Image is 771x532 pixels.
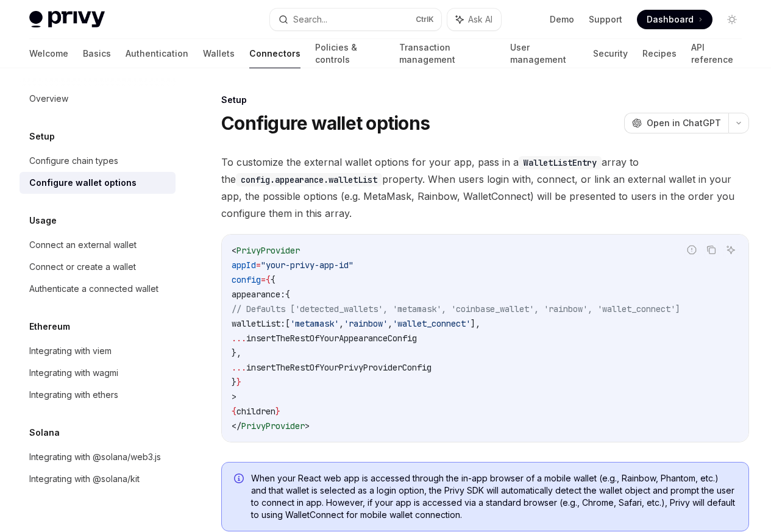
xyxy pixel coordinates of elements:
a: Integrating with wagmi [20,362,176,384]
a: Authentication [126,39,188,68]
div: Setup [221,94,749,106]
span: { [266,274,271,285]
span: } [275,406,280,417]
span: children [236,406,275,417]
span: Ctrl K [416,15,434,24]
span: ... [232,362,246,373]
a: Authenticate a connected wallet [20,278,176,300]
div: Overview [29,91,68,106]
button: Report incorrect code [684,242,700,258]
h5: Usage [29,213,57,228]
span: }, [232,347,241,358]
div: Configure wallet options [29,176,137,190]
span: PrivyProvider [236,245,300,256]
span: insertTheRestOfYourAppearanceConfig [246,333,417,344]
span: = [256,260,261,271]
a: Security [593,39,628,68]
a: Policies & controls [315,39,385,68]
span: Dashboard [647,13,694,26]
span: , [388,318,393,329]
span: , [339,318,344,329]
span: } [232,377,236,388]
code: WalletListEntry [519,156,602,169]
span: { [232,406,236,417]
span: // Defaults ['detected_wallets', 'metamask', 'coinbase_wallet', 'rainbow', 'wallet_connect'] [232,303,680,314]
span: 'metamask' [290,318,339,329]
div: Integrating with wagmi [29,366,118,380]
button: Open in ChatGPT [624,113,728,133]
span: Open in ChatGPT [647,117,721,129]
div: Connect an external wallet [29,238,137,252]
button: Ask AI [723,242,739,258]
a: Connect or create a wallet [20,256,176,278]
code: config.appearance.walletList [236,173,382,186]
button: Copy the contents from the code block [703,242,719,258]
span: > [305,420,310,431]
button: Ask AI [447,9,501,30]
img: light logo [29,11,105,28]
h1: Configure wallet options [221,112,430,134]
div: Configure chain types [29,154,118,168]
a: Configure wallet options [20,172,176,194]
a: Integrating with viem [20,340,176,362]
span: </ [232,420,241,431]
a: API reference [691,39,742,68]
span: config [232,274,261,285]
span: ], [471,318,480,329]
button: Search...CtrlK [270,9,441,30]
a: Transaction management [399,39,496,68]
span: ... [232,333,246,344]
div: Integrating with @solana/kit [29,472,140,486]
span: PrivyProvider [241,420,305,431]
span: 'wallet_connect' [393,318,471,329]
h5: Solana [29,425,60,440]
button: Toggle dark mode [722,10,742,29]
a: Overview [20,88,176,110]
span: To customize the external wallet options for your app, pass in a array to the property. When user... [221,154,749,222]
div: Integrating with @solana/web3.js [29,450,161,464]
h5: Ethereum [29,319,70,334]
span: insertTheRestOfYourPrivyProviderConfig [246,362,432,373]
div: Search... [293,12,327,27]
span: > [232,391,236,402]
div: Connect or create a wallet [29,260,136,274]
a: Connectors [249,39,300,68]
a: Integrating with ethers [20,384,176,406]
div: Authenticate a connected wallet [29,282,158,296]
svg: Info [234,473,246,486]
a: Connect an external wallet [20,234,176,256]
span: = [261,274,266,285]
a: Configure chain types [20,150,176,172]
span: walletList: [232,318,285,329]
a: Welcome [29,39,68,68]
span: < [232,245,236,256]
a: Basics [83,39,111,68]
span: "your-privy-app-id" [261,260,354,271]
h5: Setup [29,129,55,144]
span: 'rainbow' [344,318,388,329]
a: Recipes [642,39,677,68]
a: Wallets [203,39,235,68]
span: appId [232,260,256,271]
a: Demo [550,13,574,26]
span: [ [285,318,290,329]
div: Integrating with ethers [29,388,118,402]
span: When your React web app is accessed through the in-app browser of a mobile wallet (e.g., Rainbow,... [251,472,736,521]
span: { [271,274,275,285]
a: Integrating with @solana/kit [20,468,176,490]
a: Support [589,13,622,26]
a: Integrating with @solana/web3.js [20,446,176,468]
span: { [285,289,290,300]
span: } [236,377,241,388]
a: Dashboard [637,10,712,29]
span: Ask AI [468,13,492,26]
div: Integrating with viem [29,344,112,358]
a: User management [510,39,578,68]
span: appearance: [232,289,285,300]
